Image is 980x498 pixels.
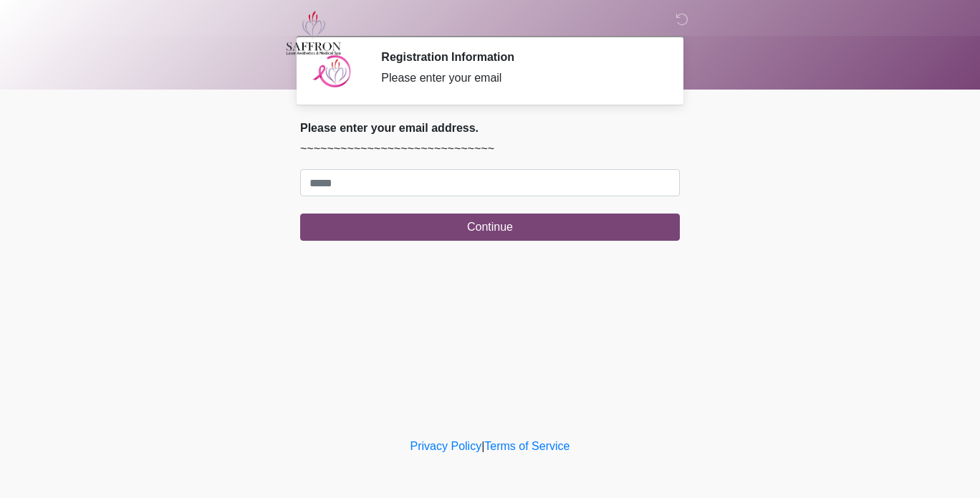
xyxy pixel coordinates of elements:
img: Saffron Laser Aesthetics and Medical Spa Logo [286,11,342,55]
h2: Please enter your email address. [300,121,680,135]
div: Please enter your email [381,70,658,87]
a: Privacy Policy [410,440,482,452]
a: Terms of Service [484,440,570,452]
p: ~~~~~~~~~~~~~~~~~~~~~~~~~~~~~ [300,140,680,158]
a: | [481,440,484,452]
img: Agent Avatar [311,50,354,93]
button: Continue [300,214,680,241]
